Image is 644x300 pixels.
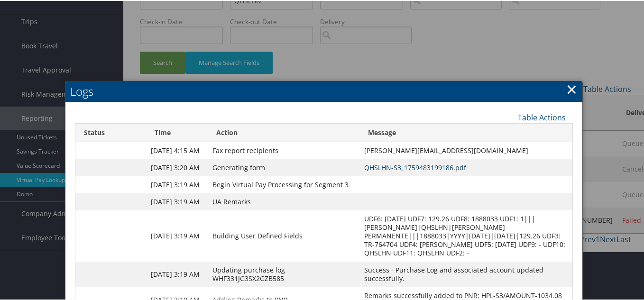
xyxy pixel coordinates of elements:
th: Action: activate to sort column ascending [208,123,359,141]
td: [DATE] 3:19 AM [146,192,208,209]
td: UDF6: [DATE] UDF7: 129.26 UDF8: 1888033 UDF1: 1|||[PERSON_NAME]|QHSLHN|[PERSON_NAME] PERMANENTE||... [359,209,573,261]
td: [DATE] 3:20 AM [146,158,208,175]
td: [DATE] 3:19 AM [146,209,208,261]
td: Fax report recipients [208,141,359,158]
th: Status: activate to sort column ascending [75,123,146,141]
td: [PERSON_NAME][EMAIL_ADDRESS][DOMAIN_NAME] [359,141,573,158]
td: UA Remarks [208,192,359,209]
a: Table Actions [518,111,566,122]
td: Updating purchase log WHF331JG3SX2GZB585 [208,261,359,286]
td: Building User Defined Fields [208,209,359,261]
td: Success - Purchase Log and associated account updated successfully. [359,261,573,286]
th: Time: activate to sort column ascending [146,123,208,141]
a: Close [566,79,577,98]
th: Message: activate to sort column ascending [359,123,573,141]
a: QHSLHN-S3_1759483199186.pdf [364,162,466,171]
td: Begin Virtual Pay Processing for Segment 3 [208,175,359,192]
td: Generating form [208,158,359,175]
td: [DATE] 3:19 AM [146,261,208,286]
td: [DATE] 4:15 AM [146,141,208,158]
td: [DATE] 3:19 AM [146,175,208,192]
h2: Logs [65,80,583,101]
